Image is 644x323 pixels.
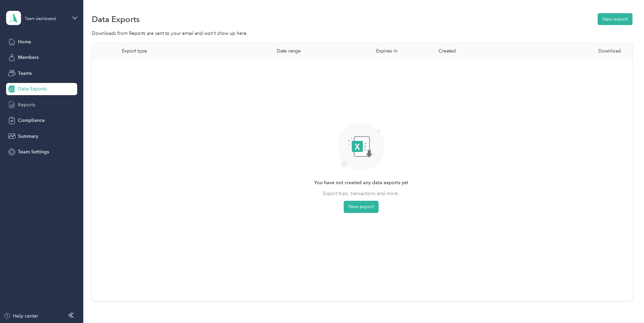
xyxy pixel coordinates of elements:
span: You have not created any data exports yet [314,179,408,187]
th: Export type [116,43,271,60]
span: Home [18,38,31,45]
span: Export trips, transactions and more. [323,190,399,197]
button: New export [598,13,632,25]
span: Data Exports [18,85,47,92]
button: Help center [4,313,38,320]
th: Expires in [371,43,433,60]
div: Downloads from Reports are sent to your email and won’t show up here. [92,30,632,37]
div: Download [538,48,627,54]
iframe: Everlance-gr Chat Button Frame [606,285,644,323]
span: Reports [18,101,35,108]
h1: Data Exports [92,16,140,23]
span: Summary [18,133,38,140]
th: Created [433,43,533,60]
span: Teams [18,70,32,77]
span: Compliance [18,117,45,124]
button: New export [344,201,379,213]
span: Team Settings [18,148,49,155]
th: Date range [271,43,371,60]
div: Team dashboard [25,17,56,21]
span: Members [18,54,39,61]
